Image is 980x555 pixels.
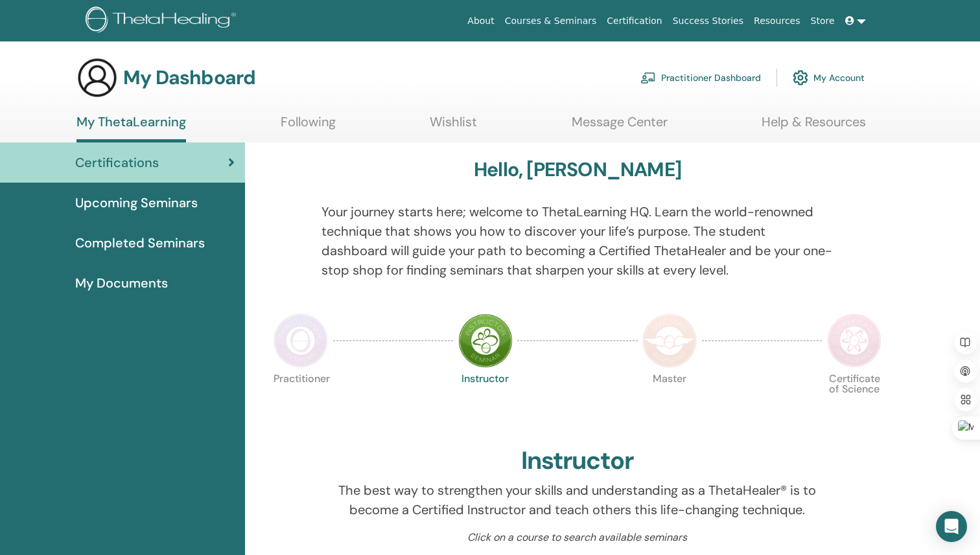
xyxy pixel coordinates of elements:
[793,63,865,92] a: My Account
[640,72,656,84] img: chalkboard-teacher.svg
[274,313,328,368] img: Practitioner
[274,374,328,428] p: Practitioner
[936,511,967,542] div: Open Intercom Messenger
[76,57,118,98] img: generic-user-icon.jpg
[458,374,513,428] p: Instructor
[86,6,240,36] img: logo.png
[793,67,808,89] img: cog.svg
[75,233,205,253] span: Completed Seminars
[430,114,477,139] a: Wishlist
[123,66,255,89] h3: My Dashboard
[668,9,749,33] a: Success Stories
[640,63,761,92] a: Practitioner Dashboard
[827,313,881,368] img: Certificate of Science
[458,313,513,368] img: Instructor
[281,114,336,139] a: Following
[827,374,881,428] p: Certificate of Science
[601,9,667,33] a: Certification
[749,9,806,33] a: Resources
[806,9,840,33] a: Store
[521,446,635,476] h2: Instructor
[500,9,602,33] a: Courses & Seminars
[642,313,697,368] img: Master
[75,273,168,293] span: My Documents
[474,158,681,181] h3: Hello, [PERSON_NAME]
[762,114,866,139] a: Help & Resources
[462,9,499,33] a: About
[572,114,668,139] a: Message Center
[642,374,697,428] p: Master
[321,481,834,519] p: The best way to strengthen your skills and understanding as a ThetaHealer® is to become a Certifi...
[76,114,186,142] a: My ThetaLearning
[321,202,834,280] p: Your journey starts here; welcome to ThetaLearning HQ. Learn the world-renowned technique that sh...
[321,530,834,545] p: Click on a course to search available seminars
[75,153,159,172] span: Certifications
[75,193,198,212] span: Upcoming Seminars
